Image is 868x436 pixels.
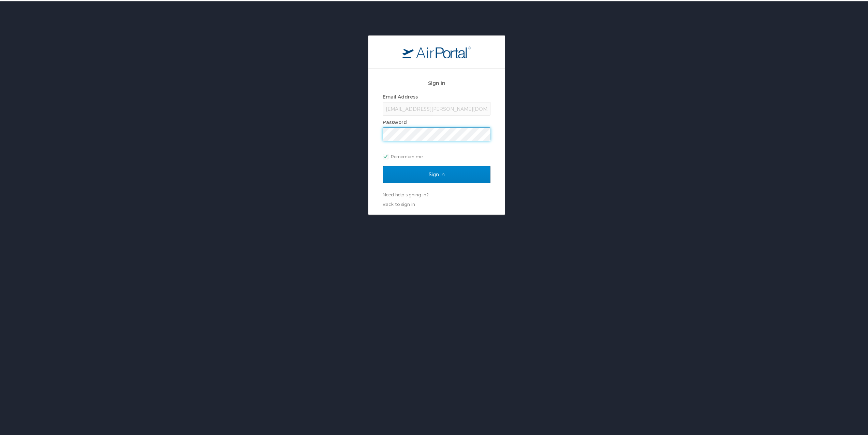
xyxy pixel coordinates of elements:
[383,191,428,196] a: Need help signing in?
[383,118,407,124] label: Password
[383,92,418,98] label: Email Address
[402,45,471,57] img: logo
[383,78,490,86] h2: Sign In
[383,200,415,206] a: Back to sign in
[383,165,490,182] input: Sign In
[383,150,490,160] label: Remember me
